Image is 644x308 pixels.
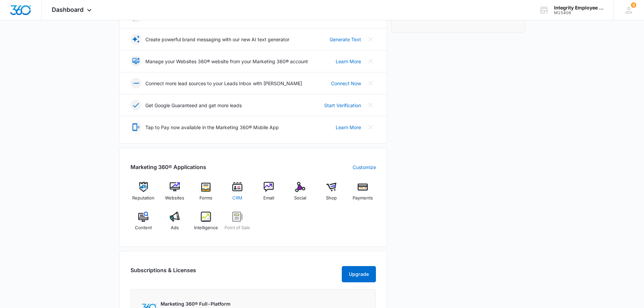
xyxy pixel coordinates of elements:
a: CRM [224,182,251,206]
a: Generate Text [330,36,361,43]
p: Manage your Websites 360® website from your Marketing 360® account [145,58,308,65]
a: Content [130,212,157,236]
span: Social [294,195,306,202]
h2: Subscriptions & Licenses [130,266,196,280]
a: Point of Sale [224,212,251,236]
button: Close [365,34,376,45]
div: account name [554,5,603,10]
button: Close [365,100,376,111]
span: Payments [353,195,373,202]
div: notifications count [631,2,636,8]
p: Create powerful brand messaging with our new AI text generator [145,36,289,43]
a: Reputation [130,182,157,206]
div: account id [554,10,603,15]
span: CRM [232,195,242,202]
a: Connect Now [331,80,361,87]
span: Content [135,224,152,231]
a: Start Verification [324,102,361,109]
span: Ads [171,224,179,231]
p: Marketing 360® Full-Platform [161,300,244,307]
h2: Marketing 360® Applications [130,163,206,171]
a: Payments [350,182,376,206]
p: Tap to Pay now available in the Marketing 360® Mobile App [145,124,279,131]
a: Customize [353,164,376,171]
a: Intelligence [193,212,219,236]
span: Shop [326,195,337,202]
span: Email [263,195,274,202]
a: Shop [318,182,344,206]
a: Social [287,182,313,206]
span: Websites [165,195,184,202]
span: Reputation [132,195,154,202]
span: Dashboard [52,6,84,13]
p: Connect more lead sources to your Leads Inbox with [PERSON_NAME] [145,80,302,87]
button: Close [365,78,376,89]
button: Upgrade [342,266,376,282]
span: Forms [199,195,212,202]
a: Learn More [336,58,361,65]
span: Point of Sale [224,224,250,231]
a: Learn More [336,124,361,131]
button: Close [365,122,376,133]
span: 9 [631,2,636,8]
p: Get Google Guaranteed and get more leads [145,102,242,109]
button: Close [365,56,376,67]
span: Intelligence [194,224,218,231]
a: Ads [162,212,188,236]
a: Email [256,182,282,206]
a: Websites [162,182,188,206]
a: Forms [193,182,219,206]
